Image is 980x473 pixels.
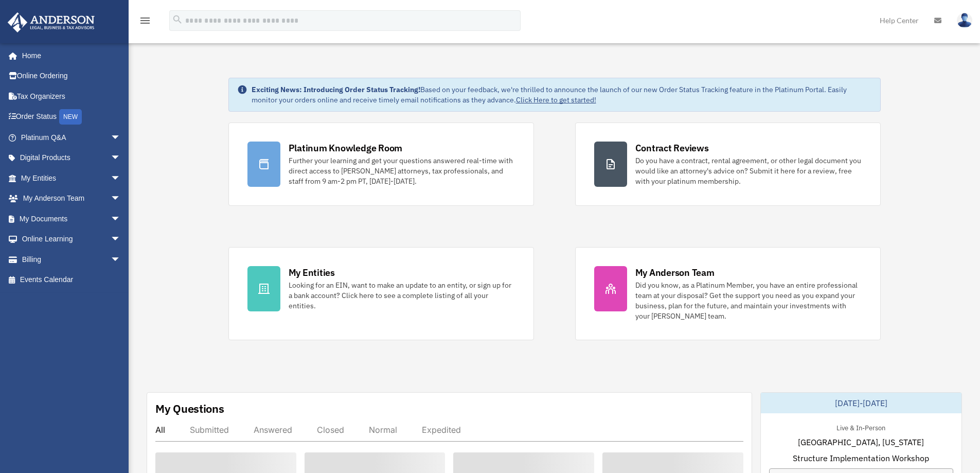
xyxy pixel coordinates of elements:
strong: Exciting News: Introducing Order Status Tracking! [252,85,420,94]
div: Further your learning and get your questions answered real-time with direct access to [PERSON_NAM... [289,155,515,186]
div: Based on your feedback, we're thrilled to announce the launch of our new Order Status Tracking fe... [252,84,872,105]
span: arrow_drop_down [111,127,131,148]
a: Events Calendar [7,270,136,290]
div: Answered [254,425,292,435]
a: Click Here to get started! [516,95,596,104]
div: Live & In-Person [828,422,894,432]
a: My Anderson Teamarrow_drop_down [7,188,136,209]
div: Platinum Knowledge Room [289,142,403,154]
a: Platinum Q&Aarrow_drop_down [7,127,136,148]
span: [GEOGRAPHIC_DATA], [US_STATE] [798,436,924,448]
div: Contract Reviews [635,142,709,154]
div: Looking for an EIN, want to make an update to an entity, or sign up for a bank account? Click her... [289,280,515,311]
a: Contract Reviews Do you have a contract, rental agreement, or other legal document you would like... [575,122,881,206]
i: search [172,14,183,25]
div: My Entities [289,266,335,279]
div: Did you know, as a Platinum Member, you have an entire professional team at your disposal? Get th... [635,280,862,321]
a: Order StatusNEW [7,107,136,128]
a: Digital Productsarrow_drop_down [7,148,136,168]
span: arrow_drop_down [111,249,131,270]
span: arrow_drop_down [111,168,131,189]
div: Expedited [422,425,461,435]
i: menu [139,14,151,27]
img: Anderson Advisors Platinum Portal [5,12,98,32]
img: User Pic [957,13,972,28]
div: Do you have a contract, rental agreement, or other legal document you would like an attorney's ad... [635,155,862,186]
div: Normal [369,425,397,435]
a: Tax Organizers [7,86,136,107]
a: Billingarrow_drop_down [7,249,136,270]
a: My Anderson Team Did you know, as a Platinum Member, you have an entire professional team at your... [575,247,881,340]
div: My Anderson Team [635,266,715,279]
span: arrow_drop_down [111,188,131,209]
span: arrow_drop_down [111,148,131,169]
div: My Questions [155,401,224,416]
span: arrow_drop_down [111,229,131,250]
span: arrow_drop_down [111,208,131,230]
a: My Entitiesarrow_drop_down [7,168,136,188]
a: Online Learningarrow_drop_down [7,229,136,250]
div: NEW [59,109,82,125]
a: Online Ordering [7,66,136,86]
a: My Entities Looking for an EIN, want to make an update to an entity, or sign up for a bank accoun... [228,247,534,340]
a: Home [7,45,131,66]
span: Structure Implementation Workshop [793,452,929,464]
div: All [155,425,165,435]
div: Closed [317,425,344,435]
a: Platinum Knowledge Room Further your learning and get your questions answered real-time with dire... [228,122,534,206]
div: Submitted [190,425,229,435]
a: My Documentsarrow_drop_down [7,208,136,229]
div: [DATE]-[DATE] [761,393,961,413]
a: menu [139,18,151,27]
